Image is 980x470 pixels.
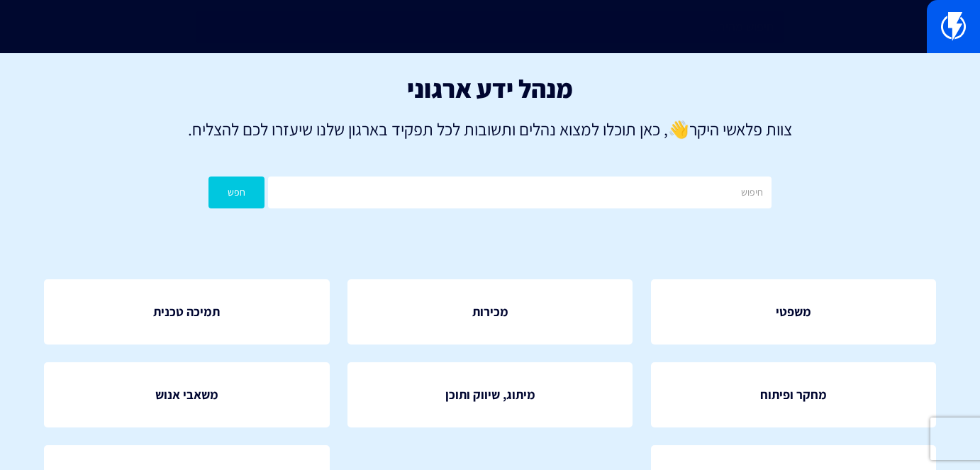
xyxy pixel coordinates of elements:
[760,386,827,404] span: מחקר ופיתוח
[347,362,633,427] a: מיתוג, שיווק ותוכן
[196,11,784,43] input: חיפוש מהיר...
[651,362,937,427] a: מחקר ופיתוח
[268,177,771,208] input: חיפוש
[651,279,937,345] a: משפטי
[472,303,508,321] span: מכירות
[445,386,535,404] span: מיתוג, שיווק ותוכן
[44,279,330,345] a: תמיכה טכנית
[21,74,959,103] h1: מנהל ידע ארגוני
[776,303,811,321] span: משפטי
[155,386,218,404] span: משאבי אנוש
[668,118,689,140] strong: 👋
[21,117,959,141] p: צוות פלאשי היקר , כאן תוכלו למצוא נהלים ותשובות לכל תפקיד בארגון שלנו שיעזרו לכם להצליח.
[153,303,220,321] span: תמיכה טכנית
[347,279,633,345] a: מכירות
[44,362,330,427] a: משאבי אנוש
[208,177,265,208] button: חפש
